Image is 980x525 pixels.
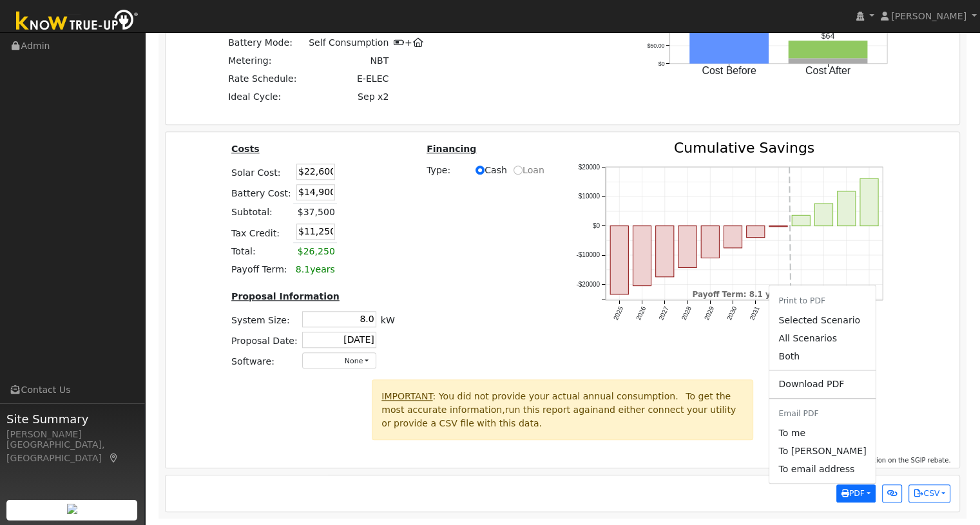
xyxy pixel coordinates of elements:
[769,375,875,393] a: Download PDF
[805,65,851,76] text: Cost After
[702,65,757,76] text: Cost Before
[391,34,426,52] td: +
[648,43,665,49] text: $50.00
[229,309,300,329] td: System Size:
[6,410,138,428] span: Site Summary
[769,347,875,365] a: Both
[427,164,470,177] span: Type:
[10,7,145,36] img: Know True-Up
[378,309,397,329] td: kW
[821,32,835,41] text: $64
[579,193,600,200] text: $10000
[381,391,432,401] u: IMPORTANT
[612,305,625,321] text: 2025
[769,403,875,425] li: Email PDF
[860,178,878,225] rect: onclick=""
[476,166,485,175] input: Cash
[229,329,300,350] td: Proposal Date:
[749,305,762,321] text: 2031
[229,350,300,370] td: Software:
[789,41,868,58] rect: onclick=""
[307,70,391,88] td: E-ELEC
[680,305,693,321] text: 2028
[229,203,294,222] td: Subtotal:
[633,226,651,286] rect: onclick=""
[231,291,340,301] u: Proposal Information
[769,442,875,460] a: ferrieraeric@gmail.com
[701,226,719,258] rect: onclick=""
[307,52,391,70] td: NBT
[747,226,765,238] rect: onclick=""
[229,222,294,243] td: Tax Credit:
[635,305,648,321] text: 2026
[908,484,950,502] button: CSV
[769,311,875,329] a: Selected Scenario
[838,191,856,226] rect: onclick=""
[307,34,391,52] td: Self Consumption
[769,424,875,442] a: jasonp@solarnegotiators.com
[703,305,716,321] text: 2029
[514,164,544,177] label: Loan
[358,91,389,102] span: Sep x2
[229,182,294,203] td: Battery Cost:
[693,290,790,299] text: Payoff Term: 8.1 years
[293,203,337,222] td: $37,500
[372,379,753,439] div: : You did not provide your actual annual consumption. To get the most accurate information, and e...
[593,222,600,229] text: $0
[427,144,476,154] u: Financing
[577,251,600,258] text: -$10000
[577,281,600,288] text: -$20000
[476,164,507,177] label: Cash
[725,305,738,321] text: 2030
[792,215,810,225] rect: onclick=""
[229,161,294,182] td: Solar Cost:
[505,405,599,415] span: run this report again
[302,352,376,368] button: None
[678,226,697,268] rect: onclick=""
[769,329,875,347] a: All Scenarios
[293,261,337,279] td: years
[769,460,875,478] a: To email address
[658,305,671,321] text: 2027
[226,88,307,106] td: Ideal Cycle:
[841,489,865,498] span: PDF
[769,290,875,311] li: Print to PDF
[656,226,674,277] rect: onclick=""
[579,164,600,171] text: $20000
[674,140,814,156] text: Cumulative Savings
[658,60,665,66] text: $0
[296,264,310,274] span: 8.1
[6,438,138,465] div: [GEOGRAPHIC_DATA], [GEOGRAPHIC_DATA]
[231,144,260,154] u: Costs
[724,226,742,248] rect: onclick=""
[108,453,120,463] a: Map
[769,226,787,227] rect: onclick=""
[6,428,138,441] div: [PERSON_NAME]
[836,484,876,502] button: PDF
[226,70,307,88] td: Rate Schedule:
[226,52,307,70] td: Metering:
[226,34,307,52] td: Battery Mode:
[789,58,868,63] rect: onclick=""
[514,166,523,175] input: Loan
[67,504,77,514] img: retrieve
[229,261,294,279] td: Payoff Term:
[293,242,337,261] td: $26,250
[611,226,629,294] rect: onclick=""
[882,484,902,502] button: Generate Report Link
[815,204,833,226] rect: onclick=""
[229,242,294,261] td: Total:
[891,11,966,21] span: [PERSON_NAME]
[804,457,951,464] span: Click here for information on the SGIP rebate.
